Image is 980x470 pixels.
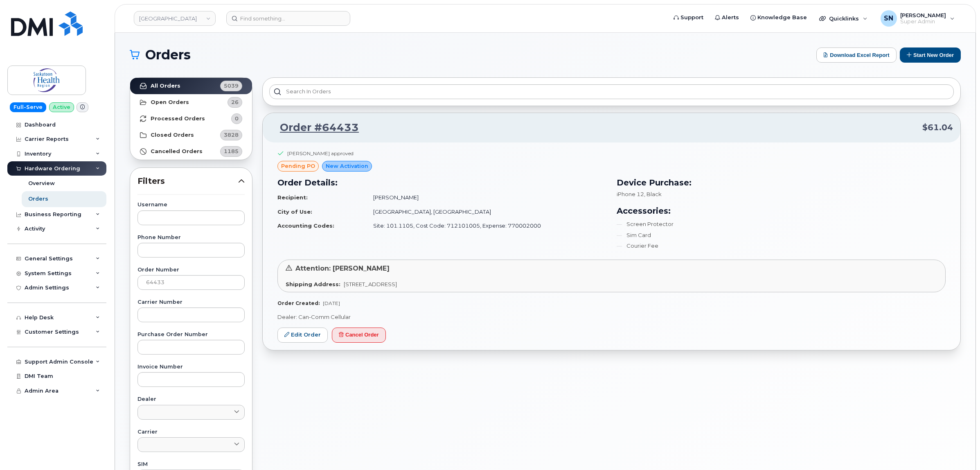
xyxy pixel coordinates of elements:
label: Carrier [137,429,245,435]
td: Site: 101.1105, Cost Code: 712101005, Expense: 770002000 [366,219,607,233]
strong: Accounting Codes: [277,222,334,229]
li: Sim Card [617,231,946,239]
a: Edit Order [277,328,328,343]
button: Download Excel Report [816,47,897,63]
span: pending PO [281,162,315,170]
span: 3828 [224,131,239,139]
strong: All Orders [151,83,180,89]
iframe: Messenger Launcher [944,434,974,464]
span: iPhone 12 [617,191,644,197]
span: [STREET_ADDRESS] [344,281,397,287]
td: [GEOGRAPHIC_DATA], [GEOGRAPHIC_DATA] [366,205,607,219]
label: Phone Number [137,235,245,240]
label: Dealer [137,397,245,402]
h3: Accessories: [617,205,946,217]
h3: Order Details: [277,176,607,189]
li: Screen Protector [617,220,946,228]
span: 5039 [224,82,239,90]
span: 0 [235,115,239,122]
strong: Order Created: [277,300,320,306]
button: Start New Order [900,47,961,63]
a: Open Orders26 [130,94,252,111]
a: Processed Orders0 [130,111,252,127]
label: Username [137,202,245,208]
a: All Orders5039 [130,78,252,94]
p: Dealer: Can-Comm Cellular [277,313,946,321]
span: New Activation [326,162,368,170]
label: SIM [137,462,245,467]
span: 26 [231,98,239,106]
span: Attention: [PERSON_NAME] [295,264,390,272]
td: [PERSON_NAME] [366,190,607,205]
span: , Black [644,191,662,197]
span: $61.04 [922,122,953,133]
span: [DATE] [323,300,340,306]
li: Courier Fee [617,242,946,250]
strong: Shipping Address: [286,281,340,287]
label: Carrier Number [137,300,245,305]
a: Cancelled Orders1185 [130,143,252,160]
strong: Closed Orders [151,132,194,138]
h3: Device Purchase: [617,176,946,189]
span: Filters [137,175,238,187]
strong: Processed Orders [151,115,205,122]
label: Invoice Number [137,364,245,370]
label: Purchase Order Number [137,332,245,337]
strong: Cancelled Orders [151,148,203,155]
strong: Recipient: [277,194,308,201]
span: 1185 [224,147,239,155]
a: Closed Orders3828 [130,127,252,143]
label: Order Number [137,267,245,273]
span: Orders [145,49,191,61]
button: Cancel Order [332,328,386,343]
strong: Open Orders [151,99,189,106]
div: [PERSON_NAME] approved [287,150,354,157]
input: Search in orders [269,84,954,99]
strong: City of Use: [277,208,312,215]
a: Order #64433 [270,120,359,135]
